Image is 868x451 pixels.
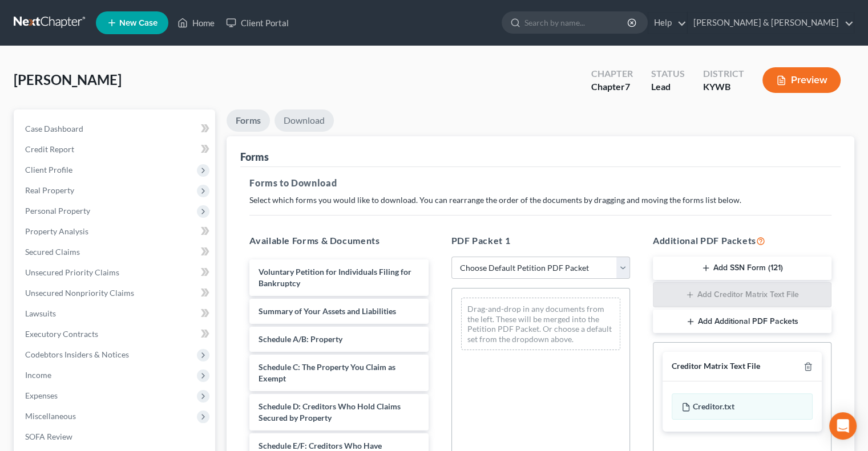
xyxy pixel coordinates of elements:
[25,411,76,421] span: Miscellaneous
[25,206,90,216] span: Personal Property
[524,12,629,33] input: Search by name...
[672,393,813,420] div: Creditor.txt
[688,13,854,33] a: [PERSON_NAME] & [PERSON_NAME]
[651,80,685,94] div: Lead
[16,139,215,160] a: Credit Report
[653,257,831,281] button: Add SSN Form (121)
[25,288,134,298] span: Unsecured Nonpriority Claims
[16,119,215,139] a: Case Dashboard
[461,298,620,350] div: Drag-and-drop in any documents from the left. These will be merged into the Petition PDF Packet. ...
[648,13,687,33] a: Help
[227,109,270,132] a: Forms
[25,165,72,174] span: Client Profile
[25,329,98,339] span: Executory Contracts
[16,221,215,242] a: Property Analysis
[25,432,72,441] span: SOFA Review
[25,350,129,359] span: Codebtors Insiders & Notices
[25,267,119,277] span: Unsecured Priority Claims
[591,67,633,80] div: Chapter
[259,362,395,383] span: Schedule C: The Property You Claim as Exempt
[16,262,215,283] a: Unsecured Priority Claims
[703,67,744,80] div: District
[249,234,428,247] h5: Available Forms & Documents
[259,401,401,422] span: Schedule D: Creditors Who Hold Claims Secured by Property
[16,303,215,324] a: Lawsuits
[451,234,630,247] h5: PDF Packet 1
[240,150,269,164] div: Forms
[25,226,88,236] span: Property Analysis
[653,310,831,334] button: Add Additional PDF Packets
[591,80,633,94] div: Chapter
[829,412,857,440] div: Open Intercom Messenger
[16,324,215,344] a: Executory Contracts
[703,80,744,94] div: KYWB
[249,176,831,190] h5: Forms to Download
[653,282,831,307] button: Add Creditor Matrix Text File
[16,283,215,303] a: Unsecured Nonpriority Claims
[220,13,294,33] a: Client Portal
[14,71,122,88] span: [PERSON_NAME]
[25,247,80,257] span: Secured Claims
[16,242,215,262] a: Secured Claims
[25,144,74,154] span: Credit Report
[259,334,342,344] span: Schedule A/B: Property
[672,361,760,372] div: Creditor Matrix Text File
[25,185,74,195] span: Real Property
[249,194,831,206] p: Select which forms you would like to download. You can rearrange the order of the documents by dr...
[625,81,630,92] span: 7
[259,267,411,288] span: Voluntary Petition for Individuals Filing for Bankruptcy
[259,306,396,316] span: Summary of Your Assets and Liabilities
[25,308,56,318] span: Lawsuits
[653,234,831,247] h5: Additional PDF Packets
[172,13,220,33] a: Home
[274,109,334,132] a: Download
[25,391,58,400] span: Expenses
[651,67,685,80] div: Status
[25,370,51,380] span: Income
[119,19,158,27] span: New Case
[25,124,83,133] span: Case Dashboard
[16,426,215,447] a: SOFA Review
[762,67,841,93] button: Preview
